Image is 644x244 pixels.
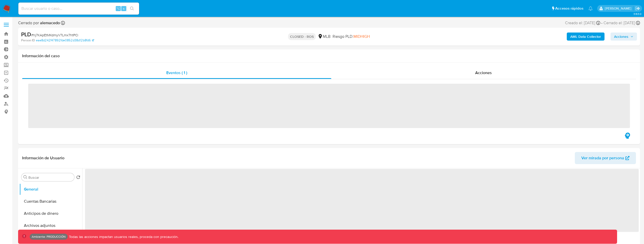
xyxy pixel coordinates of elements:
[32,236,66,238] p: Ambiente: PRODUCCIÓN
[123,6,125,11] span: s
[68,234,178,239] p: Todas las acciones impactan usuarios reales, proceda con precaución.
[353,34,370,39] span: MIDHIGH
[19,195,82,207] button: Cuentas Bancarias
[76,175,80,181] button: Volver al orden por defecto
[116,6,120,11] span: ⌥
[611,33,637,41] button: Acciones
[288,33,316,40] p: CLOSED - ROS
[635,6,640,11] a: Salir
[575,152,636,164] button: Ver mirada por persona
[19,183,82,195] button: General
[22,156,64,161] h1: Información de Usuario
[19,220,82,232] button: Archivos adjuntos
[581,152,624,164] span: Ver mirada por persona
[19,207,82,220] button: Anticipos de dinero
[565,20,600,26] div: Creado el: [DATE]
[333,34,370,39] span: Riesgo PLD:
[475,70,492,76] span: Acciones
[21,30,31,38] b: PLD
[570,33,601,41] b: AML Data Collector
[601,20,602,26] span: -
[567,33,605,41] button: AML Data Collector
[31,33,78,38] span: # hj7KApEtMKdmyV7Lmx7htPCi
[318,34,331,39] div: MLB
[28,175,72,180] input: Buscar
[28,84,630,128] span: ‌
[166,70,187,76] span: Eventos ( 1 )
[127,5,137,12] button: search-icon
[603,20,640,26] div: Cerrado el: [DATE]
[555,6,583,11] span: Accesos rápidos
[23,175,27,179] button: Buscar
[18,20,60,26] span: Cerrado por
[18,5,139,12] input: Buscar usuario o caso...
[614,33,628,41] span: Acciones
[588,6,593,11] a: Notificaciones
[22,53,636,58] h1: Información del caso
[21,38,35,43] b: Person ID
[605,6,633,11] p: kevin.palacios@mercadolibre.com
[36,38,94,43] a: eae8d242f47892fde0852d38d12b8fd6
[85,169,639,232] span: ‌
[39,20,60,26] b: alemacedo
